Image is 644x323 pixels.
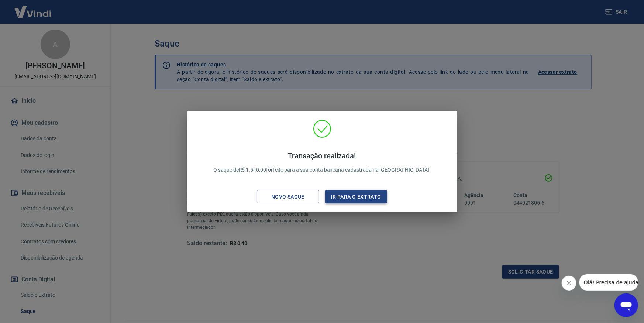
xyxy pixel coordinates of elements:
[325,190,388,204] button: Ir para o extrato
[213,151,431,174] p: O saque de R$ 1.540,00 foi feito para a sua conta bancária cadastrada na [GEOGRAPHIC_DATA].
[4,5,62,11] span: Olá! Precisa de ajuda?
[257,190,319,204] button: Novo saque
[614,293,638,317] iframe: Botão para abrir a janela de mensagens
[579,274,638,291] iframe: Mensagem da empresa
[562,276,576,291] iframe: Fechar mensagem
[262,192,313,202] div: Novo saque
[213,151,431,160] h4: Transação realizada!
